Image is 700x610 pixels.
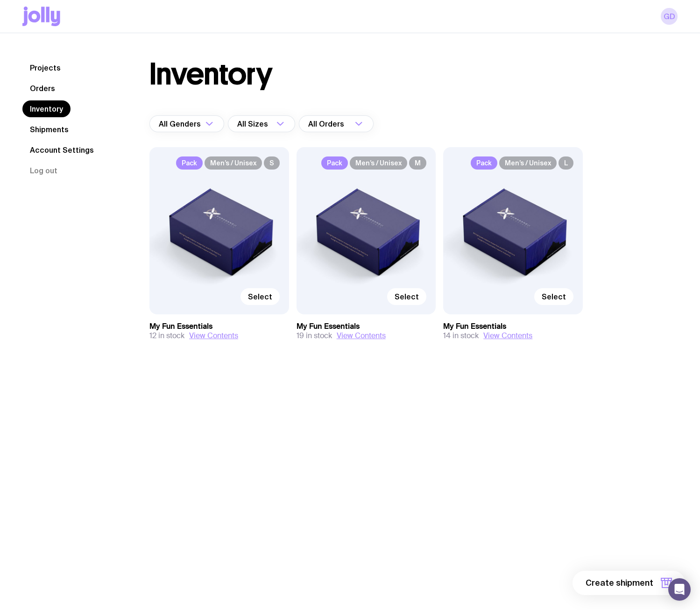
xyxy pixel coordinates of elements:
[586,577,653,589] span: Create shipment
[149,322,289,331] h3: My Fun Essentials
[471,156,497,170] span: Pack
[22,121,76,138] a: Shipments
[22,100,71,117] a: Inventory
[443,322,583,331] h3: My Fun Essentials
[264,156,280,170] span: S
[149,115,224,132] div: Search for option
[22,80,63,97] a: Orders
[159,115,203,132] span: All Genders
[443,331,479,340] span: 14 in stock
[559,156,573,170] span: L
[350,156,407,170] span: Men’s / Unisex
[228,115,295,132] div: Search for option
[542,292,566,301] span: Select
[297,331,332,340] span: 19 in stock
[22,142,101,158] a: Account Settings
[189,331,238,340] button: View Contents
[409,156,426,170] span: M
[668,578,691,601] div: Open Intercom Messenger
[22,162,65,179] button: Log out
[299,115,374,132] div: Search for option
[248,292,272,301] span: Select
[237,115,270,132] span: All Sizes
[149,331,184,340] span: 12 in stock
[573,571,685,595] button: Create shipment
[270,115,274,132] input: Search for option
[337,331,386,340] button: View Contents
[308,115,346,132] span: All Orders
[176,156,203,170] span: Pack
[149,59,272,89] h1: Inventory
[499,156,557,170] span: Men’s / Unisex
[395,292,419,301] span: Select
[346,115,352,132] input: Search for option
[22,59,68,76] a: Projects
[661,8,678,25] a: GD
[205,156,262,170] span: Men’s / Unisex
[483,331,532,340] button: View Contents
[297,322,436,331] h3: My Fun Essentials
[321,156,348,170] span: Pack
